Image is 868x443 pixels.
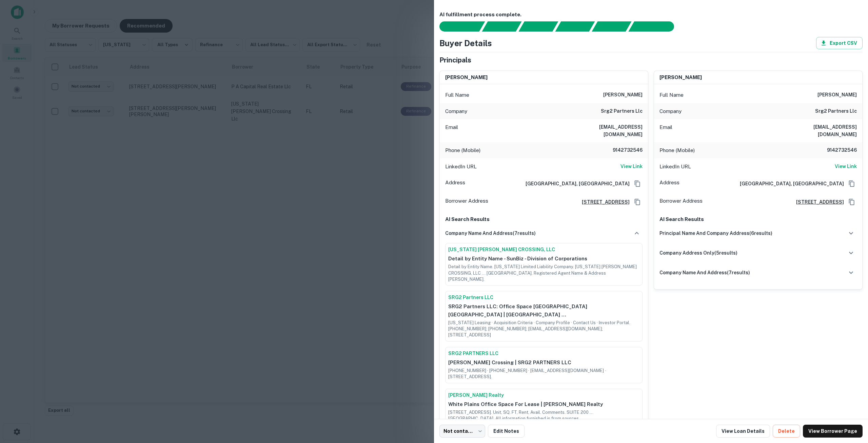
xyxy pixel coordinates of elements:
[734,180,844,187] h6: [GEOGRAPHIC_DATA], [GEOGRAPHIC_DATA]
[659,123,672,138] p: Email
[518,21,558,32] div: Documents found, AI parsing details...
[835,163,857,171] a: View Link
[775,123,857,138] h6: [EMAIL_ADDRESS][DOMAIN_NAME]
[448,350,639,357] a: SRG2 PARTNERS LLC
[448,320,639,338] p: [US_STATE] Leasing · Acquisition Criteria · Company Profile · Contact Us · Investor Portal. [PHON...
[445,229,536,237] h6: company name and address ( 7 results)
[791,198,844,206] a: [STREET_ADDRESS]
[445,163,477,171] p: LinkedIn URL
[620,163,643,170] h6: View Link
[448,294,639,301] a: SRG2 Partners LLC
[445,215,643,223] p: AI Search Results
[445,179,465,189] p: Address
[439,425,485,438] div: Not contacted
[448,392,639,399] a: [PERSON_NAME] Realty
[632,179,643,189] button: Copy Address
[448,409,639,422] p: [STREET_ADDRESS]. Unit, SQ. FT, Rent, Avail. Comments. SUITE 200 ... [GEOGRAPHIC_DATA]. All infor...
[602,146,643,154] h6: 9142732546
[817,91,857,99] h6: [PERSON_NAME]
[716,425,770,438] a: View Loan Details
[439,55,471,65] h5: Principals
[835,163,857,170] h6: View Link
[816,146,857,154] h6: 9142732546
[431,21,482,32] div: Sending borrower request to AI...
[448,246,639,253] a: [US_STATE] [PERSON_NAME] CROSSING, LLC
[448,255,639,263] p: Detail by Entity Name - SunBiz - Division of Corporations
[445,146,480,154] p: Phone (Mobile)
[448,264,639,282] p: Detail by Entity Name. [US_STATE] Limited Liability Company. [US_STATE] [PERSON_NAME] CROSSING, L...
[448,368,639,380] p: [PHONE_NUMBER] · [PHONE_NUMBER] · [EMAIL_ADDRESS][DOMAIN_NAME] · [STREET_ADDRESS].
[659,107,682,115] p: Company
[659,74,702,81] h6: [PERSON_NAME]
[847,179,857,189] button: Copy Address
[659,197,703,207] p: Borrower Address
[629,21,682,32] div: AI fulfillment process complete.
[488,425,525,438] button: Edit Notes
[659,179,679,189] p: Address
[592,21,631,32] div: Principals found, still searching for contact information. This may take time...
[632,197,643,207] button: Copy Address
[773,425,800,438] button: Delete
[439,37,492,49] h4: Buyer Details
[803,425,863,438] a: View Borrower Page
[448,358,639,367] p: [PERSON_NAME] Crossing | SRG2 PARTNERS LLC
[520,180,630,187] h6: [GEOGRAPHIC_DATA], [GEOGRAPHIC_DATA]
[445,123,458,138] p: Email
[659,146,695,154] p: Phone (Mobile)
[834,389,868,421] iframe: Chat Widget
[659,215,857,223] p: AI Search Results
[601,107,643,115] h6: srg2 partners llc
[815,107,857,115] h6: srg2 partners llc
[555,21,595,32] div: Principals found, AI now looking for contact information...
[445,74,488,81] h6: [PERSON_NAME]
[576,198,630,206] a: [STREET_ADDRESS]
[659,163,691,171] p: LinkedIn URL
[603,91,643,99] h6: [PERSON_NAME]
[659,91,684,99] p: Full Name
[847,197,857,207] button: Copy Address
[482,21,521,32] div: Your request is received and processing...
[445,197,488,207] p: Borrower Address
[659,249,737,257] h6: company address only ( 5 results)
[561,123,643,138] h6: [EMAIL_ADDRESS][DOMAIN_NAME]
[448,302,639,318] p: SRG2 Partners LLC: Office Space [GEOGRAPHIC_DATA] [GEOGRAPHIC_DATA] | [GEOGRAPHIC_DATA] ...
[445,107,467,115] p: Company
[620,163,643,171] a: View Link
[448,400,639,408] p: White Plains Office Space For Lease | [PERSON_NAME] Realty
[816,37,863,49] button: Export CSV
[659,229,772,237] h6: principal name and company address ( 6 results)
[439,11,863,19] h6: AI fulfillment process complete.
[659,269,750,276] h6: company name and address ( 7 results)
[445,91,469,99] p: Full Name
